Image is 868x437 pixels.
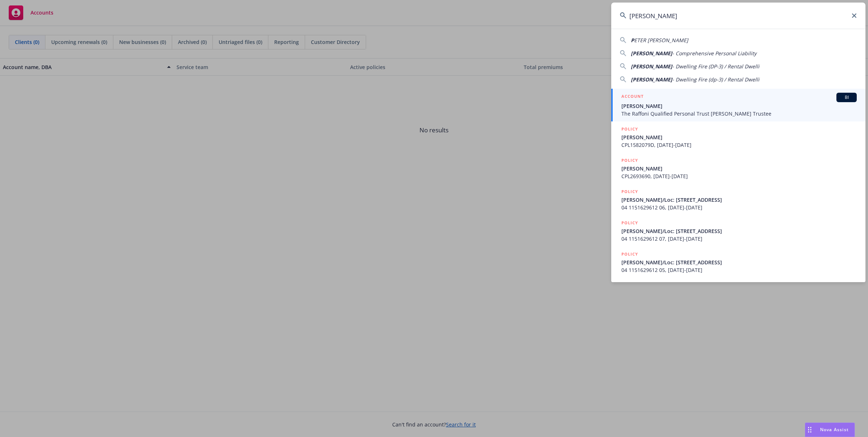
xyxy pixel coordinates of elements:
[621,133,857,141] span: [PERSON_NAME]
[621,102,857,110] span: [PERSON_NAME]
[672,50,757,57] span: - Comprehensive Personal Liability
[621,258,857,266] span: [PERSON_NAME]/Loc: [STREET_ADDRESS]
[631,50,672,57] span: [PERSON_NAME]
[631,37,634,44] span: P
[805,422,855,437] button: Nova Assist
[611,215,865,246] a: POLICY[PERSON_NAME]/Loc: [STREET_ADDRESS]04 1151629612 07, [DATE]-[DATE]
[621,165,857,172] span: [PERSON_NAME]
[672,76,759,83] span: - Dwelling Fire (dp-3) / Rental Dwelli
[611,153,865,184] a: POLICY[PERSON_NAME]CPL2693690, [DATE]-[DATE]
[805,423,814,437] div: Drag to move
[672,63,759,70] span: - Dwelling Fire (DP-3) / Rental Dwelli
[611,246,865,278] a: POLICY[PERSON_NAME]/Loc: [STREET_ADDRESS]04 1151629612 05, [DATE]-[DATE]
[631,76,672,83] span: [PERSON_NAME]
[621,125,638,133] h5: POLICY
[621,141,857,149] span: CPL1582079D, [DATE]-[DATE]
[611,184,865,215] a: POLICY[PERSON_NAME]/Loc: [STREET_ADDRESS]04 1151629612 06, [DATE]-[DATE]
[621,172,857,180] span: CPL2693690, [DATE]-[DATE]
[611,121,865,153] a: POLICY[PERSON_NAME]CPL1582079D, [DATE]-[DATE]
[839,94,854,101] span: BI
[611,89,865,121] a: ACCOUNTBI[PERSON_NAME]The Raffoni Qualified Personal Trust [PERSON_NAME] Trustee
[611,3,865,29] input: Search...
[621,93,644,101] h5: ACCOUNT
[621,266,857,274] span: 04 1151629612 05, [DATE]-[DATE]
[634,37,688,44] span: ETER [PERSON_NAME]
[621,227,857,235] span: [PERSON_NAME]/Loc: [STREET_ADDRESS]
[621,235,857,242] span: 04 1151629612 07, [DATE]-[DATE]
[621,188,638,195] h5: POLICY
[621,219,638,226] h5: POLICY
[621,157,638,164] h5: POLICY
[820,426,849,433] span: Nova Assist
[621,250,638,258] h5: POLICY
[621,110,857,117] span: The Raffoni Qualified Personal Trust [PERSON_NAME] Trustee
[621,196,857,204] span: [PERSON_NAME]/Loc: [STREET_ADDRESS]
[631,63,672,70] span: [PERSON_NAME]
[621,204,857,211] span: 04 1151629612 06, [DATE]-[DATE]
